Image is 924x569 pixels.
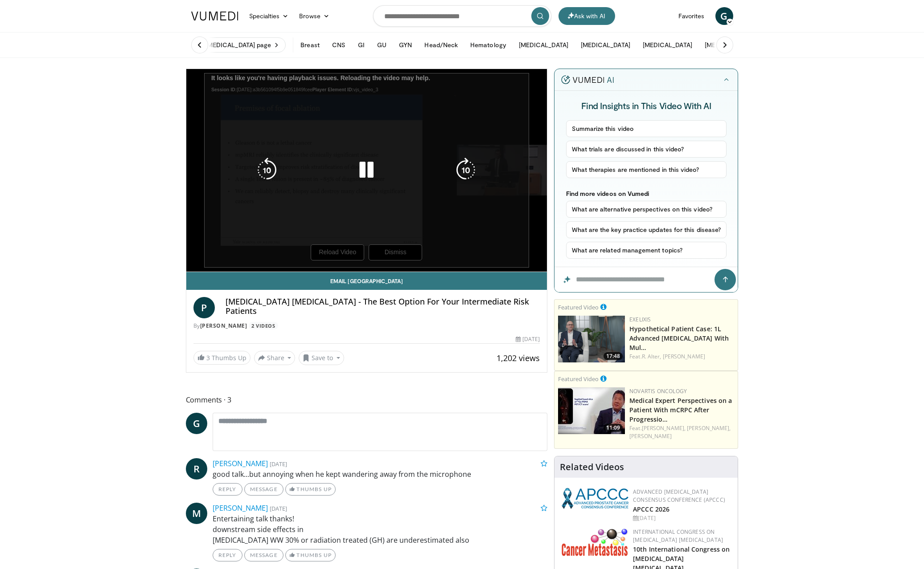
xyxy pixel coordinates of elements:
[373,5,551,27] input: Search topics, interventions
[186,69,547,272] video-js: Video Player
[629,396,732,423] a: Medical Expert Perspectives on a Patient With mCRPC After Progressio…
[294,7,335,25] a: Browse
[285,483,336,496] a: Thumbs Up
[226,297,540,316] h4: [MEDICAL_DATA] [MEDICAL_DATA] - The Best Option For Your Intermediate Risk Patients
[604,424,623,432] span: 11:09
[213,549,242,561] a: Reply
[566,161,727,178] button: What therapies are mentioned in this video?
[558,387,625,434] a: 11:09
[372,36,392,54] button: GU
[193,297,215,318] a: P
[206,354,210,362] span: 3
[554,267,738,292] input: Question for the AI
[465,36,512,54] button: Hematology
[633,528,723,544] a: International Congress on [MEDICAL_DATA] [MEDICAL_DATA]
[244,483,283,496] a: Message
[213,513,548,545] p: Entertaining talk thanks! downstream side effects in [MEDICAL_DATA] WW 30% or radiation treated (...
[561,75,614,84] img: vumedi-ai-logo.v2.svg
[497,353,540,363] span: 1,202 views
[629,353,734,361] div: Feat.
[637,36,698,54] button: [MEDICAL_DATA]
[200,322,247,329] a: [PERSON_NAME]
[633,488,725,504] a: Advanced [MEDICAL_DATA] Consensus Conference (APCCC)
[193,322,540,330] div: By
[566,190,727,197] p: Find more videos on Vumedi
[191,12,238,20] img: VuMedi Logo
[516,335,540,343] div: [DATE]
[604,352,623,360] span: 17:48
[295,36,324,54] button: Breast
[566,221,727,238] button: What are the key practice updates for this disease?
[687,424,731,432] a: [PERSON_NAME],
[633,505,669,513] a: APCCC 2026
[699,36,760,54] button: [MEDICAL_DATA]
[394,36,417,54] button: GYN
[193,351,251,365] a: 3 Thumbs Up
[629,316,651,323] a: Exelixis
[249,322,278,329] a: 2 Videos
[244,549,283,561] a: Message
[558,303,599,311] small: Featured Video
[566,242,727,259] button: What are related management topics?
[629,432,672,440] a: [PERSON_NAME]
[562,488,628,509] img: 92ba7c40-df22-45a2-8e3f-1ca017a3d5ba.png.150x105_q85_autocrop_double_scale_upscale_version-0.2.png
[642,424,686,432] a: [PERSON_NAME],
[213,483,242,496] a: Reply
[629,325,729,352] a: Hypothetical Patient Case: 1L Advanced [MEDICAL_DATA] With Mul…
[560,462,624,472] h4: Related Videos
[642,353,661,360] a: R. Alter,
[562,528,628,556] img: 6ff8bc22-9509-4454-a4f8-ac79dd3b8976.png.150x105_q85_autocrop_double_scale_upscale_version-0.2.png
[186,503,207,524] a: M
[575,36,636,54] button: [MEDICAL_DATA]
[673,7,710,25] a: Favorites
[566,100,727,111] h4: Find Insights in This Video With AI
[558,387,625,434] img: 918109e9-db38-4028-9578-5f15f4cfacf3.jpg.150x105_q85_crop-smart_upscale.jpg
[633,514,731,522] div: [DATE]
[270,504,287,512] small: [DATE]
[254,351,296,365] button: Share
[715,7,733,25] a: G
[566,120,727,137] button: Summarize this video
[186,413,207,434] a: G
[299,351,344,365] button: Save to
[559,7,615,25] button: Ask with AI
[285,549,336,561] a: Thumbs Up
[353,36,370,54] button: GI
[419,36,463,54] button: Head/Neck
[327,36,351,54] button: CNS
[244,7,294,25] a: Specialties
[629,387,687,395] a: Novartis Oncology
[558,316,625,362] a: 17:48
[558,316,625,362] img: 84b4300d-85e9-460f-b732-bf58958c3fce.png.150x105_q85_crop-smart_upscale.png
[213,459,268,468] a: [PERSON_NAME]
[513,36,574,54] button: [MEDICAL_DATA]
[663,353,705,360] a: [PERSON_NAME]
[213,469,548,480] p: good talk...but annoying when he kept wandering away from the microphone
[186,37,286,53] a: Visit [MEDICAL_DATA] page
[558,375,599,383] small: Featured Video
[186,458,207,480] a: R
[270,460,287,468] small: [DATE]
[566,141,727,158] button: What trials are discussed in this video?
[186,272,547,290] a: Email [GEOGRAPHIC_DATA]
[566,201,727,218] button: What are alternative perspectives on this video?
[186,394,548,406] span: Comments 3
[629,424,734,440] div: Feat.
[213,503,268,513] a: [PERSON_NAME]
